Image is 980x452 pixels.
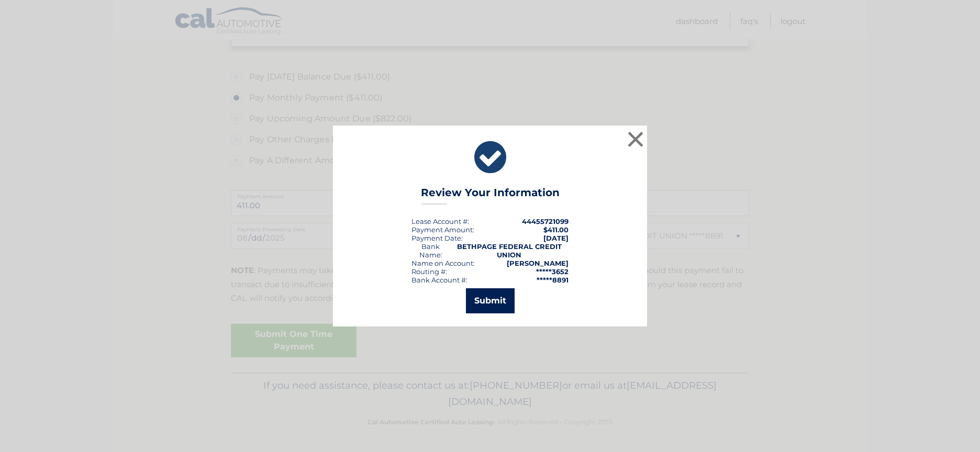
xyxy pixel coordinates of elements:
[507,259,569,267] strong: [PERSON_NAME]
[543,225,569,234] span: $411.00
[411,234,463,242] div: :
[466,288,515,313] button: Submit
[411,225,474,234] div: Payment Amount:
[522,217,569,225] strong: 44455721099
[625,129,646,150] button: ×
[457,242,562,259] strong: BETHPAGE FEDERAL CREDIT UNION
[411,217,469,225] div: Lease Account #:
[411,242,450,259] div: Bank Name:
[411,267,447,276] div: Routing #:
[543,234,569,242] span: [DATE]
[411,234,461,242] span: Payment Date
[421,186,560,205] h3: Review Your Information
[411,276,467,284] div: Bank Account #:
[411,259,475,267] div: Name on Account:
